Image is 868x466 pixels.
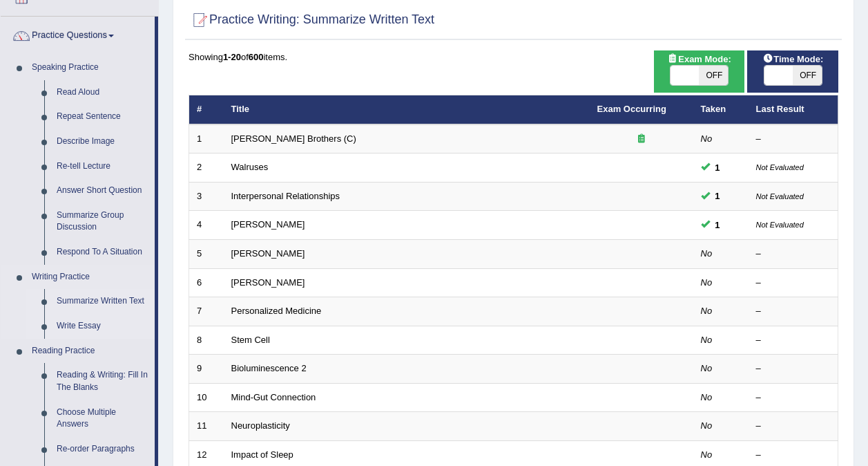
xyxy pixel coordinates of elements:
em: No [701,335,713,345]
em: No [701,248,713,259]
em: No [701,133,713,144]
span: You can still take this question [710,189,726,203]
td: 2 [189,153,224,183]
a: Summarize Written Text [50,289,155,314]
a: Repeat Sentence [50,104,155,129]
a: Practice Questions [1,17,155,51]
span: Time Mode: [757,52,829,66]
span: OFF [793,66,822,85]
small: Not Evaluated [756,192,804,201]
td: 5 [189,240,224,269]
div: – [756,449,831,462]
a: Writing Practice [26,265,155,290]
a: Choose Multiple Answers [50,400,155,437]
td: 1 [189,124,224,153]
a: Walruses [231,162,269,172]
a: Bioluminescence 2 [231,363,307,373]
small: Not Evaluated [756,221,804,229]
a: Neuroplasticity [231,420,290,431]
span: You can still take this question [710,160,726,175]
td: 4 [189,211,224,240]
a: Exam Occurring [597,104,666,114]
div: – [756,334,831,347]
b: 600 [249,52,264,62]
b: 1-20 [223,52,241,62]
span: Exam Mode: [662,52,736,66]
a: [PERSON_NAME] [231,248,305,259]
td: 11 [189,412,224,441]
td: 6 [189,268,224,297]
a: Read Aloud [50,80,155,105]
a: Describe Image [50,129,155,154]
em: No [701,306,713,316]
th: # [189,95,224,124]
span: OFF [699,66,728,85]
em: No [701,392,713,402]
em: No [701,449,713,460]
span: You can still take this question [710,218,726,232]
a: Answer Short Question [50,178,155,203]
em: No [701,363,713,373]
a: Respond To A Situation [50,240,155,265]
div: – [756,362,831,375]
th: Taken [693,95,749,124]
a: Reading & Writing: Fill In The Blanks [50,363,155,400]
a: Interpersonal Relationships [231,191,340,201]
a: [PERSON_NAME] [231,277,305,288]
a: Reading Practice [26,339,155,364]
td: 7 [189,297,224,326]
div: – [756,277,831,290]
em: No [701,420,713,431]
h2: Practice Writing: Summarize Written Text [189,10,434,30]
div: Showing of items. [189,50,838,64]
a: [PERSON_NAME] Brothers (C) [231,133,356,144]
td: 9 [189,355,224,384]
a: Summarize Group Discussion [50,203,155,240]
div: Exam occurring question [597,133,686,146]
a: Personalized Medicine [231,306,322,316]
th: Last Result [749,95,838,124]
em: No [701,277,713,288]
div: – [756,305,831,318]
td: 8 [189,326,224,355]
a: Re-order Paragraphs [50,437,155,462]
a: Re-tell Lecture [50,154,155,179]
div: Show exams occurring in exams [654,50,745,93]
a: Write Essay [50,314,155,339]
div: – [756,391,831,404]
div: – [756,420,831,433]
td: 10 [189,383,224,412]
div: – [756,248,831,261]
small: Not Evaluated [756,163,804,171]
a: Mind-Gut Connection [231,392,316,402]
td: 3 [189,182,224,211]
a: Stem Cell [231,335,270,345]
a: Impact of Sleep [231,449,293,460]
a: Speaking Practice [26,55,155,80]
th: Title [224,95,590,124]
div: – [756,133,831,146]
a: [PERSON_NAME] [231,219,305,230]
